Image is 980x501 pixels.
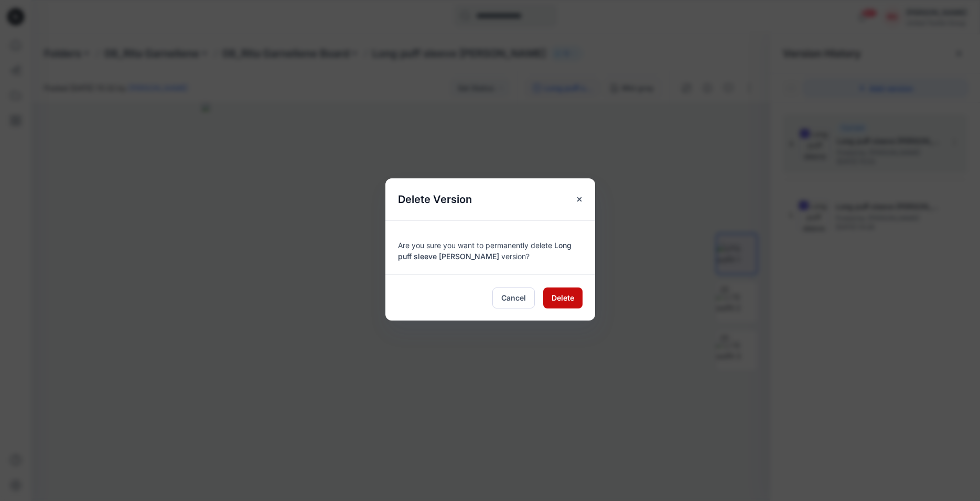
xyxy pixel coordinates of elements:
span: Cancel [501,292,526,303]
button: Cancel [492,287,535,308]
span: Delete [552,292,574,303]
div: Are you sure you want to permanently delete version? [398,233,583,262]
h5: Delete Version [385,178,484,220]
button: Delete [543,287,583,308]
button: Close [570,190,589,209]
